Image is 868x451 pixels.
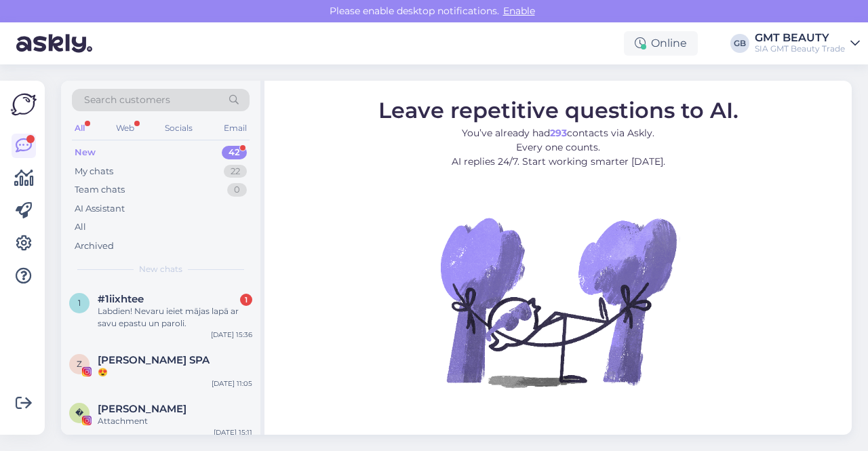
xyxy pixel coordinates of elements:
[78,298,81,308] span: 1
[98,415,252,427] div: Attachment
[75,239,114,253] div: Archived
[211,330,252,340] div: [DATE] 15:36
[75,165,113,178] div: My chats
[11,92,37,117] img: Askly Logo
[75,183,125,197] div: Team chats
[436,180,680,424] img: No Chat active
[84,93,170,107] span: Search customers
[499,5,539,17] span: Enable
[224,165,247,178] div: 22
[98,403,186,415] span: 𝙆𝙖𝙩𝙚 𝘽𝙤𝙨𝙨
[75,408,83,418] span: �
[98,354,210,366] span: ZANE TAURINA SPA
[212,378,252,389] div: [DATE] 11:05
[98,366,252,378] div: 😍
[755,43,845,54] div: SIA GMT Beauty Trade
[755,33,845,43] div: GMT BEAUTY
[162,119,195,137] div: Socials
[98,293,144,305] span: #1iixhtee
[550,127,567,139] b: 293
[75,202,125,216] div: AI Assistant
[98,305,252,330] div: Labdien! Nevaru ieiet mājas lapā ar savu epastu un paroli.
[77,359,82,369] span: Z
[214,427,252,437] div: [DATE] 15:11
[240,294,252,306] div: 1
[378,126,738,169] p: You’ve already had contacts via Askly. Every one counts. AI replies 24/7. Start working smarter [...
[75,146,96,159] div: New
[139,263,182,275] span: New chats
[730,34,749,53] div: GB
[72,119,87,137] div: All
[75,220,86,234] div: All
[221,119,250,137] div: Email
[227,183,247,197] div: 0
[755,33,860,54] a: GMT BEAUTYSIA GMT Beauty Trade
[378,97,738,123] span: Leave repetitive questions to AI.
[624,31,698,56] div: Online
[113,119,137,137] div: Web
[222,146,247,159] div: 42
